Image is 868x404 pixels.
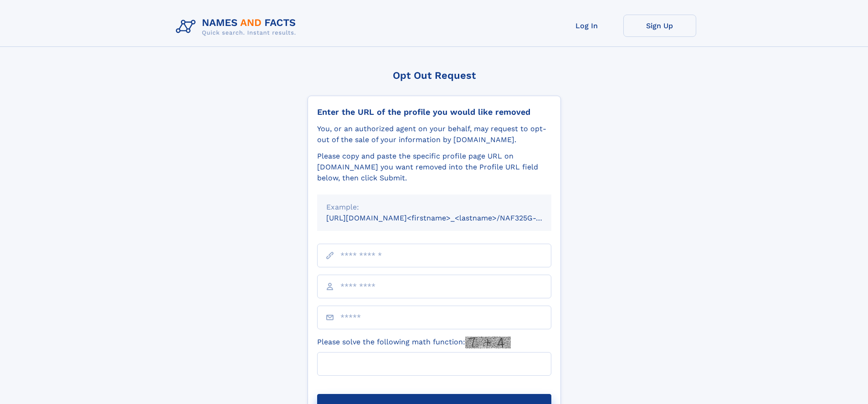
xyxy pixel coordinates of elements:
[623,15,696,37] a: Sign Up
[308,70,561,81] div: Opt Out Request
[326,202,542,213] div: Example:
[550,15,623,37] a: Log In
[317,107,551,117] div: Enter the URL of the profile you would like removed
[326,214,569,222] small: [URL][DOMAIN_NAME]<firstname>_<lastname>/NAF325G-xxxxxxxx
[317,151,551,184] div: Please copy and paste the specific profile page URL on [DOMAIN_NAME] you want removed into the Pr...
[317,123,551,145] div: You, or an authorized agent on your behalf, may request to opt-out of the sale of your informatio...
[317,337,511,348] label: Please solve the following math function:
[172,15,303,39] img: Logo Names and Facts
